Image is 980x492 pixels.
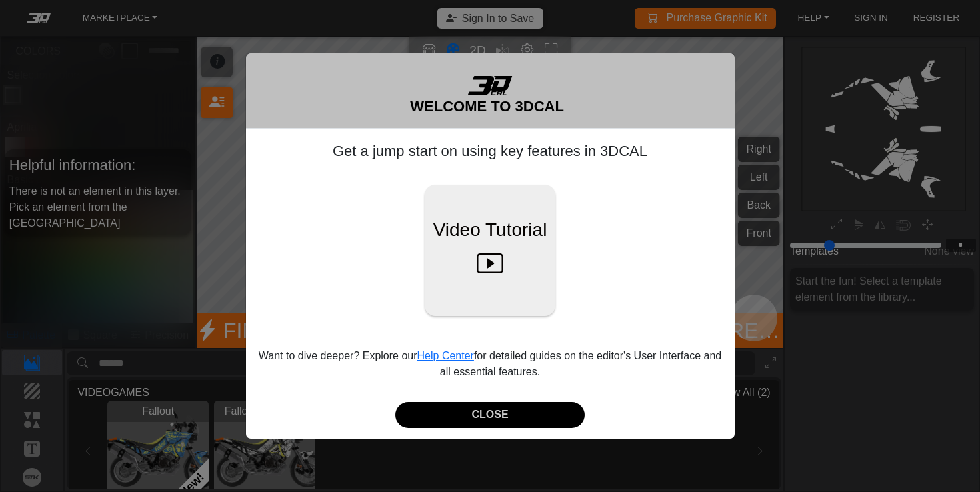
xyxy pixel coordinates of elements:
button: CLOSE [395,402,585,428]
h5: WELCOME TO 3DCAL [410,95,564,117]
h5: Get a jump start on using key features in 3DCAL [257,139,724,163]
a: Help Center [417,350,474,361]
p: Want to dive deeper? Explore our for detailed guides on the editor's User Interface and all essen... [257,348,724,380]
button: Video Tutorial [425,185,556,316]
span: Video Tutorial [433,216,547,244]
